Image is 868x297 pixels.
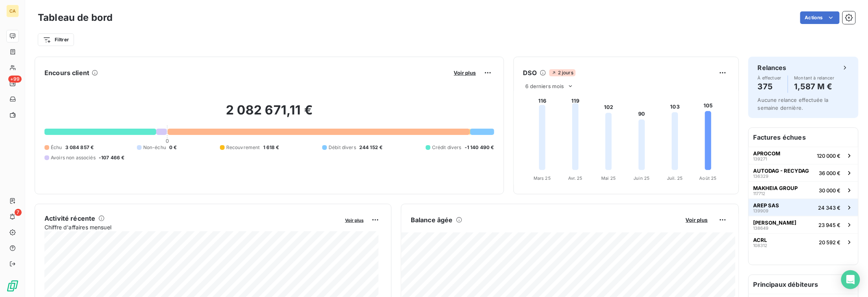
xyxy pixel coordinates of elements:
button: AREP SAS13990924 343 € [749,199,858,216]
span: Aucune relance effectuée la semaine dernière. [758,97,829,111]
span: AUTODAG - RECYDAG [753,168,809,174]
span: 117712 [753,191,766,196]
button: AUTODAG - RECYDAG13632936 000 € [749,164,858,181]
tspan: Avr. 25 [568,175,583,181]
span: 0 [166,138,169,144]
span: 120 000 € [817,153,841,159]
button: MAKHEIA GROUP11771230 000 € [749,181,858,199]
span: 3 084 857 € [65,144,94,151]
span: 136329 [753,174,769,179]
span: 139909 [753,208,769,213]
span: 1 618 € [263,144,279,151]
img: Logo LeanPay [6,280,19,292]
h6: DSO [523,68,537,77]
tspan: Mai 25 [601,175,616,181]
button: Filtrer [38,33,74,46]
span: Recouvrement [226,144,260,151]
div: CA [6,5,19,17]
span: Échu [51,144,62,151]
span: 138649 [753,226,769,231]
span: Voir plus [345,218,364,223]
span: 244 152 € [359,144,382,151]
h4: 375 [758,80,781,93]
button: Voir plus [343,216,366,223]
span: 23 945 € [819,222,841,228]
span: Montant à relancer [794,76,835,80]
button: Voir plus [452,69,478,76]
h6: Encours client [44,68,89,77]
span: Chiffre d'affaires mensuel [44,223,340,231]
a: +99 [6,77,18,90]
span: [PERSON_NAME] [753,220,797,226]
tspan: Mars 25 [534,175,551,181]
span: 30 000 € [819,187,841,194]
span: AREP SAS [753,202,779,208]
span: Voir plus [454,70,476,76]
button: Actions [800,11,840,24]
span: Crédit divers [432,144,462,151]
span: 20 592 € [819,239,841,245]
span: 6 derniers mois [526,83,564,89]
span: Non-échu [143,144,166,151]
span: +99 [8,76,22,83]
h2: 2 082 671,11 € [44,102,494,126]
tspan: Juin 25 [633,175,650,181]
span: MAKHEIA GROUP [753,185,798,191]
span: ACRL [753,237,767,243]
span: 108312 [753,243,768,248]
button: Voir plus [683,216,710,223]
h6: Factures échues [749,128,858,147]
span: Débit divers [329,144,356,151]
div: Open Intercom Messenger [841,270,860,289]
span: 0 € [169,144,177,151]
button: APROCOM139271120 000 € [749,147,858,164]
h3: Tableau de bord [38,11,113,25]
span: 2 jours [549,69,576,76]
tspan: Août 25 [699,175,717,181]
span: APROCOM [753,150,781,157]
h6: Principaux débiteurs [749,275,858,294]
h6: Balance âgée [411,215,453,225]
button: [PERSON_NAME]13864923 945 € [749,216,858,233]
h6: Relances [758,63,787,72]
h6: Activité récente [44,214,95,223]
button: ACRL10831220 592 € [749,233,858,251]
h4: 1,587 M € [794,80,835,93]
span: Voir plus [686,217,708,223]
span: À effectuer [758,76,781,80]
span: -1 140 490 € [465,144,494,151]
span: Avoirs non associés [51,154,96,161]
tspan: Juil. 25 [667,175,683,181]
span: 139271 [753,157,767,161]
span: 7 [15,209,22,216]
span: 24 343 € [818,205,841,211]
span: 36 000 € [819,170,841,176]
span: -107 466 € [99,154,125,161]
